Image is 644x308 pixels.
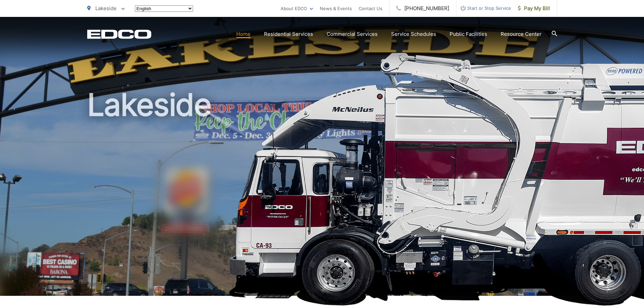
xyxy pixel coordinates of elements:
a: Resource Center [501,30,542,38]
a: EDCD logo. Return to the homepage. [87,29,151,39]
a: Commercial Services [327,30,378,38]
select: Select a language [135,5,193,12]
a: Residential Services [264,30,313,38]
a: Contact Us [359,4,382,13]
a: Service Schedules [391,30,436,38]
h1: Lakeside [87,88,557,302]
a: About EDCO [281,4,313,13]
span: Lakeside [95,5,117,11]
a: News & Events [320,4,352,13]
a: Home [236,30,251,38]
a: Public Facilities [450,30,487,38]
span: Pay My Bill [518,4,550,13]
